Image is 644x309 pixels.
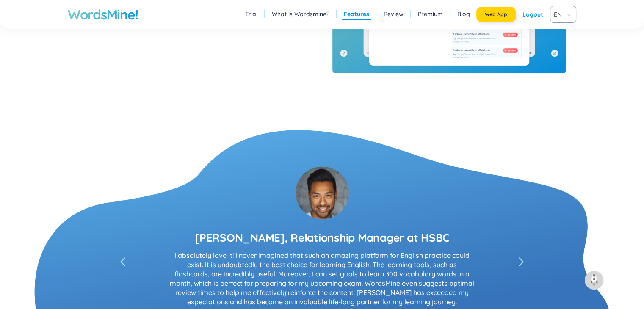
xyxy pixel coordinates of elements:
[245,10,257,18] a: Trial
[587,273,601,287] img: to top
[554,8,569,21] span: VIE
[344,10,369,18] a: Features
[195,230,449,245] div: [PERSON_NAME], Relationship Manager at HSBC
[522,7,543,22] div: Logout
[519,257,524,267] span: left
[457,10,470,18] a: Blog
[384,10,404,18] a: Review
[68,6,138,23] a: WordsMine!
[296,166,349,219] img: c3u3U7eoTsjuQAAAAASUVORK5CYII=
[485,11,507,18] span: Web App
[166,250,479,306] p: I absolutely love it! I never imagined that such an amazing platform for English practice could e...
[476,7,516,22] button: Web App
[272,10,329,18] a: What is Wordsmine?
[418,10,443,18] a: Premium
